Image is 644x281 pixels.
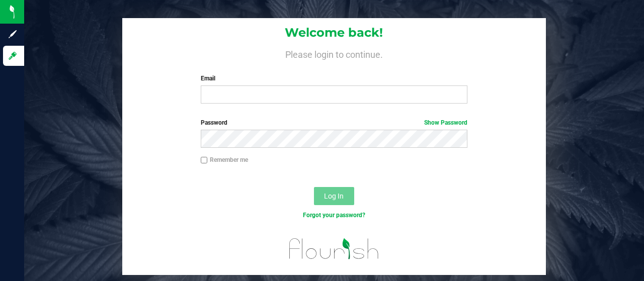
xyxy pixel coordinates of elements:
[424,119,467,126] a: Show Password
[324,192,344,200] span: Log In
[201,155,248,164] label: Remember me
[281,231,387,267] img: flourish_logo.svg
[8,29,18,39] inline-svg: Sign up
[303,212,365,219] a: Forgot your password?
[201,74,468,83] label: Email
[201,119,227,126] span: Password
[122,48,545,60] h4: Please login to continue.
[314,187,354,205] button: Log In
[122,26,545,39] h1: Welcome back!
[201,157,208,164] input: Remember me
[8,51,18,61] inline-svg: Log in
